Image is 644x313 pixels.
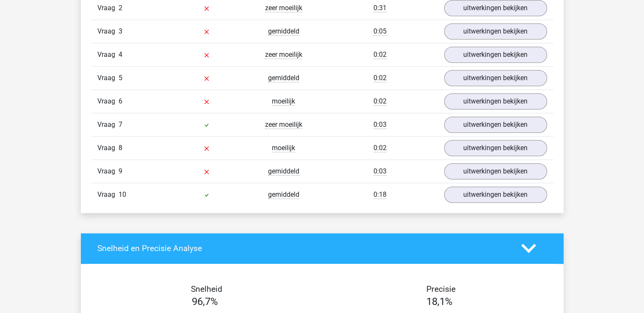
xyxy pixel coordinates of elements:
[268,167,299,176] span: gemiddeld
[97,120,119,130] span: Vraag
[444,47,547,63] a: uitwerkingen bekijken
[97,26,119,36] span: Vraag
[444,23,547,39] a: uitwerkingen bekijken
[119,120,122,129] span: 7
[373,27,387,36] span: 0:05
[97,143,119,153] span: Vraag
[97,166,119,176] span: Vraag
[444,140,547,156] a: uitwerkingen bekijken
[97,243,509,253] h4: Snelheid en Precisie Analyse
[268,74,299,82] span: gemiddeld
[265,120,302,129] span: zeer moeilijk
[97,96,119,106] span: Vraag
[444,187,547,203] a: uitwerkingen bekijken
[373,190,387,199] span: 0:18
[444,93,547,109] a: uitwerkingen bekijken
[97,284,316,294] h4: Snelheid
[373,120,387,129] span: 0:03
[97,50,119,60] span: Vraag
[119,4,122,12] span: 2
[272,97,295,106] span: moeilijk
[119,27,122,35] span: 3
[119,190,126,198] span: 10
[373,50,387,59] span: 0:02
[97,73,119,83] span: Vraag
[119,50,122,59] span: 4
[119,97,122,105] span: 6
[373,167,387,176] span: 0:03
[373,97,387,106] span: 0:02
[444,163,547,179] a: uitwerkingen bekijken
[119,144,122,152] span: 8
[426,296,453,307] span: 18,1%
[373,4,387,12] span: 0:31
[119,74,122,82] span: 5
[268,27,299,36] span: gemiddeld
[265,4,302,12] span: zeer moeilijk
[444,117,547,133] a: uitwerkingen bekijken
[97,190,119,200] span: Vraag
[373,144,387,152] span: 0:02
[265,50,302,59] span: zeer moeilijk
[192,296,218,307] span: 96,7%
[373,74,387,82] span: 0:02
[444,70,547,86] a: uitwerkingen bekijken
[97,3,119,13] span: Vraag
[332,284,550,294] h4: Precisie
[272,144,295,152] span: moeilijk
[119,167,122,175] span: 9
[268,190,299,199] span: gemiddeld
